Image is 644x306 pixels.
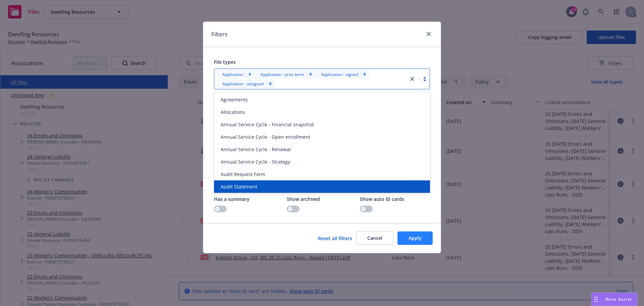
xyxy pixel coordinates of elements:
span: Nova Assist [605,296,632,302]
div: Remove [object Object] [307,70,315,78]
span: Show archived [287,196,320,202]
span: Show auto ID cards [360,196,404,202]
div: Remove [object Object] [266,80,274,88]
span: Has a summary [214,196,250,202]
h1: Filters [211,30,227,39]
span: Allocations [221,108,245,116]
span: Audit Request Form [221,171,265,178]
span: Application - unsigned [220,80,264,87]
span: Cancel [367,235,382,241]
span: Application - unsigned [222,80,264,87]
span: Application - prior term [261,71,304,78]
span: Annual Service Cycle - Open enrollment [221,133,310,140]
button: Cancel [356,231,393,245]
a: close [425,30,433,38]
span: Apply [409,235,422,241]
span: Application [222,71,243,78]
span: Agreements [221,96,248,103]
button: Apply [397,231,433,245]
span: Annual Service Cycle - Renewal [221,146,291,153]
span: Application [220,71,243,78]
span: Application - signed [321,71,358,78]
span: Annual Service Cycle - Financial snapshot [221,121,314,128]
span: Annual Service Cycle - Strategy [221,158,290,165]
a: Reset all filters [318,235,352,242]
span: Application - prior term [258,71,304,78]
span: Audit Statement [221,183,257,190]
button: Nova Assist [591,293,638,306]
div: Drag to move [592,293,600,306]
div: Remove [object Object] [361,70,369,78]
div: Remove [object Object] [246,70,254,78]
span: File types [214,59,236,65]
span: Application - signed [319,71,358,78]
a: close [408,75,416,83]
